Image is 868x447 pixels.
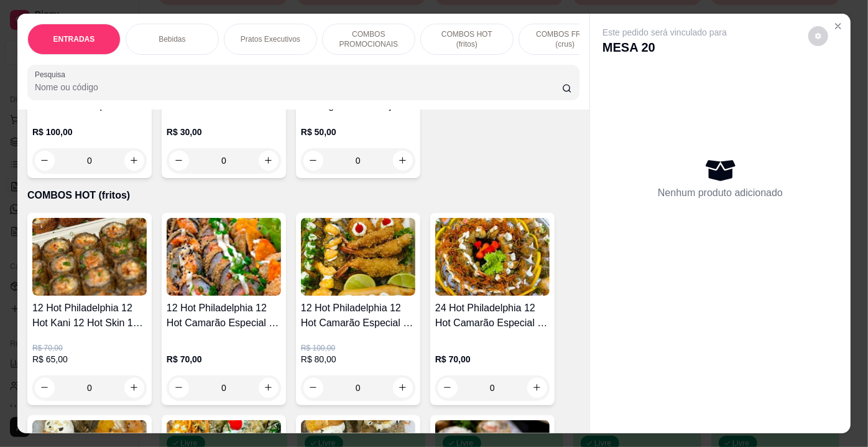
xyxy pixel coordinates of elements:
button: increase-product-quantity [393,151,413,171]
p: R$ 50,00 [301,126,415,138]
img: product-image [32,218,147,296]
label: Pesquisa [35,69,70,80]
h4: 12 Hot Philadelphia 12 Hot Camarão Especial 02 Harumaki de Queijo 07 HotBall 03 [GEOGRAPHIC_DATA]... [301,301,415,331]
input: Pesquisa [35,81,562,93]
button: decrease-product-quantity [35,378,55,398]
button: decrease-product-quantity [169,378,189,398]
p: COMBOS FRIOS (crus) [529,29,601,49]
h4: 24 Hot Philadelphia 12 Hot Camarão Especial 12 Hot Butterfly [435,301,550,331]
p: R$ 30,00 [167,126,281,138]
p: COMBOS PROMOCIONAIS [333,29,405,49]
p: R$ 70,00 [435,353,550,365]
p: Bebidas [159,34,185,44]
p: R$ 70,00 [167,353,281,365]
h4: 12 Hot Philadelphia 12 Hot Camarão Especial 12 Hot Skin [167,301,281,331]
p: R$ 80,00 [301,353,415,365]
button: increase-product-quantity [124,378,144,398]
button: increase-product-quantity [259,378,279,398]
h4: 12 Hot Philadelphia 12 Hot Kani 12 Hot Skin 12 Hot Butterfly [32,301,147,331]
button: increase-product-quantity [259,151,279,171]
p: COMBOS HOT (fritos) [431,29,503,49]
button: decrease-product-quantity [303,151,323,171]
p: Este pedido será vinculado para [603,26,727,39]
img: product-image [301,218,415,296]
p: R$ 70,00 [32,343,147,353]
p: ENTRADAS [53,34,95,44]
button: Close [828,16,848,36]
img: product-image [435,218,550,296]
button: decrease-product-quantity [808,26,828,46]
p: MESA 20 [603,39,727,56]
p: Pratos Executivos [241,34,300,44]
p: R$ 65,00 [32,353,147,365]
img: product-image [167,218,281,296]
p: COMBOS HOT (fritos) [27,188,579,203]
p: Nenhum produto adicionado [658,186,783,200]
button: decrease-product-quantity [169,151,189,171]
p: R$ 100,00 [32,126,147,138]
p: R$ 100,00 [301,343,415,353]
